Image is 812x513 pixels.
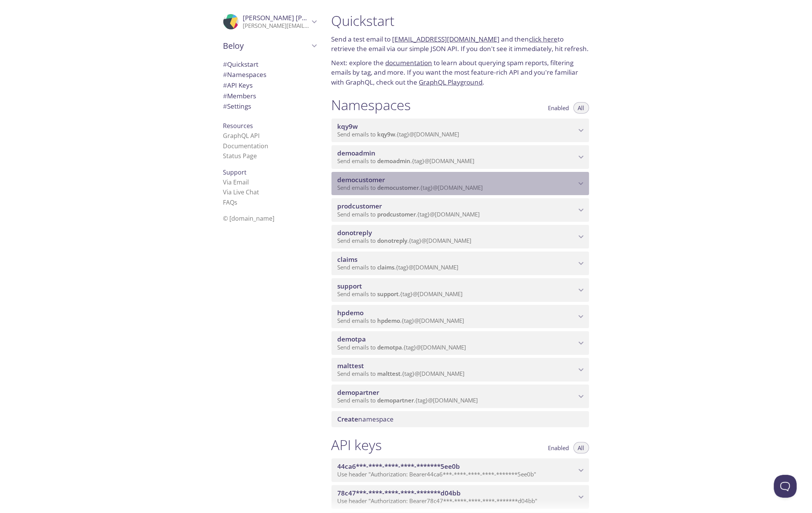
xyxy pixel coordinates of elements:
[217,101,322,112] div: Team Settings
[332,172,589,196] div: democustomer namespace
[338,184,483,191] span: Send emails to . {tag} @[DOMAIN_NAME]
[338,361,364,370] span: malttest
[332,119,589,142] div: kqy9w namespace
[332,96,411,114] h1: Namespaces
[223,198,238,207] a: FAQ
[217,91,322,101] div: Members
[223,70,267,79] span: Namespaces
[332,385,589,408] div: demopartner namespace
[223,131,260,140] a: GraphQL API
[338,308,364,317] span: hpdemo
[332,145,589,169] div: demoadmin namespace
[338,282,362,290] span: support
[332,278,589,302] div: support namespace
[378,396,414,404] span: demopartner
[332,331,589,355] div: demotpa namespace
[338,210,480,218] span: Send emails to . {tag} @[DOMAIN_NAME]
[529,35,558,43] a: click here
[378,210,416,218] span: prodcustomer
[338,290,463,298] span: Send emails to . {tag} @[DOMAIN_NAME]
[573,102,589,114] button: All
[223,60,259,69] span: Quickstart
[223,188,259,196] a: Via Live Chat
[223,81,253,90] span: API Keys
[378,290,399,298] span: support
[332,198,589,222] div: prodcustomer namespace
[332,436,382,454] h1: API keys
[223,70,227,79] span: #
[223,142,269,150] a: Documentation
[243,22,309,30] p: [PERSON_NAME][EMAIL_ADDRESS][DOMAIN_NAME]
[223,91,256,100] span: Members
[332,12,589,29] h1: Quickstart
[338,130,460,138] span: Send emails to . {tag} @[DOMAIN_NAME]
[573,442,589,454] button: All
[217,59,322,70] div: Quickstart
[378,317,400,324] span: hpdemo
[223,102,251,111] span: Settings
[332,305,589,329] div: hpdemo namespace
[338,335,366,343] span: demotpa
[338,263,459,271] span: Send emails to . {tag} @[DOMAIN_NAME]
[338,343,466,351] span: Send emails to . {tag} @[DOMAIN_NAME]
[378,343,402,351] span: demotpa
[332,225,589,248] div: donotreply namespace
[338,255,358,264] span: claims
[338,228,372,237] span: donotreply
[378,157,411,165] span: demoadmin
[338,388,380,397] span: demopartner
[378,370,401,377] span: malttest
[235,198,238,207] span: s
[338,175,385,184] span: democustomer
[338,396,478,404] span: Send emails to . {tag} @[DOMAIN_NAME]
[223,152,257,160] a: Status Page
[223,102,227,111] span: #
[223,81,227,90] span: #
[378,130,396,138] span: kqy9w
[223,91,227,100] span: #
[338,202,382,210] span: prodcustomer
[217,9,322,34] div: Deepraj Khedekar
[332,58,589,87] p: Next: explore the to learn about querying spam reports, filtering emails by tag, and more. If you...
[332,252,589,275] div: claims namespace
[332,358,589,382] div: malttest namespace
[332,411,589,427] div: Create namespace
[217,69,322,80] div: Namespaces
[223,168,247,176] span: Support
[217,36,322,56] div: Beloy
[378,184,419,191] span: democustomer
[223,40,309,51] span: Beloy
[223,214,275,223] span: © [DOMAIN_NAME]
[217,80,322,91] div: API Keys
[223,60,227,69] span: #
[338,149,376,157] span: demoadmin
[338,122,358,131] span: kqy9w
[332,34,589,54] p: Send a test email to and then to retrieve the email via our simple JSON API. If you don't see it ...
[338,370,465,377] span: Send emails to . {tag} @[DOMAIN_NAME]
[386,58,432,67] a: documentation
[243,13,348,22] span: [PERSON_NAME] [PERSON_NAME]
[338,237,472,244] span: Send emails to . {tag} @[DOMAIN_NAME]
[338,415,394,423] span: namespace
[338,415,359,423] span: Create
[338,317,464,324] span: Send emails to . {tag} @[DOMAIN_NAME]
[774,475,797,498] iframe: Help Scout Beacon - Open
[223,178,249,186] a: Via Email
[392,35,500,43] a: [EMAIL_ADDRESS][DOMAIN_NAME]
[544,442,574,454] button: Enabled
[378,237,408,244] span: donotreply
[378,263,395,271] span: claims
[223,122,253,130] span: Resources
